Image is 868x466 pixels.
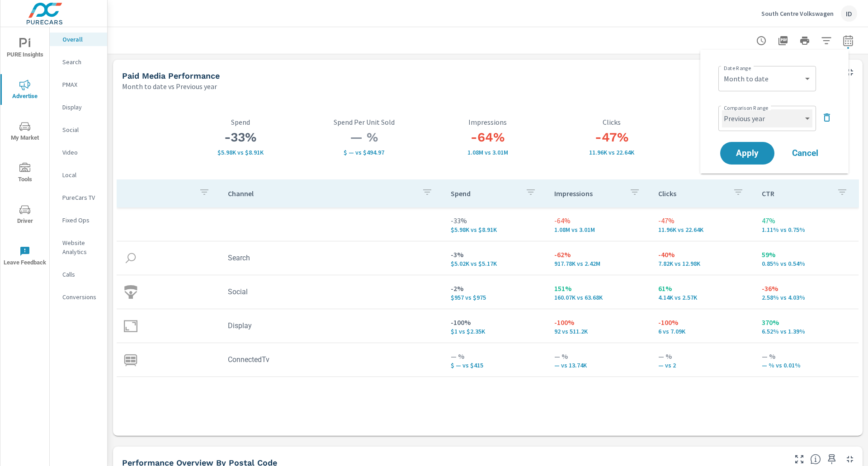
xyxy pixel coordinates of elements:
[50,123,107,137] div: Social
[787,149,823,157] span: Cancel
[3,38,47,60] span: PURE Insights
[426,149,550,156] p: 1,077,940 vs 3,007,627
[451,328,540,335] p: $1 vs $2,352
[817,32,835,50] button: Apply Filters
[221,314,443,337] td: Display
[554,351,644,362] p: — %
[839,32,857,50] button: Select Date Range
[674,149,797,156] p: 1.11% vs 0.75%
[841,5,857,22] div: ID
[426,130,550,145] h3: -64%
[762,226,851,233] p: 1.11% vs 0.75%
[50,268,107,281] div: Calls
[658,260,748,267] p: 7,816 vs 12,976
[62,57,100,66] p: Search
[50,168,107,182] div: Local
[62,292,100,301] p: Conversions
[451,294,540,301] p: $957 vs $975
[179,130,302,145] h3: -33%
[62,170,100,179] p: Local
[50,290,107,304] div: Conversions
[62,35,100,44] p: Overall
[658,249,748,260] p: -40%
[451,351,540,362] p: — %
[674,130,797,145] h3: 47%
[3,204,47,226] span: Driver
[762,215,851,226] p: 47%
[451,189,519,198] p: Spend
[658,328,748,335] p: 6 vs 7,089
[658,189,726,198] p: Clicks
[426,118,550,126] p: Impressions
[228,189,415,198] p: Channel
[550,130,674,145] h3: -47%
[451,226,540,233] p: $5,981 vs $8,909
[62,125,100,134] p: Social
[720,142,774,165] button: Apply
[451,215,540,226] p: -33%
[62,80,100,89] p: PMAX
[62,193,100,202] p: PureCars TV
[62,238,100,256] p: Website Analytics
[658,362,748,369] p: — vs 2
[124,319,137,333] img: icon-display.svg
[550,118,674,126] p: Clicks
[302,118,426,126] p: Spend Per Unit Sold
[0,27,49,277] div: nav menu
[302,149,426,156] p: $ — vs $494.97
[778,142,832,165] button: Cancel
[50,78,107,91] div: PMAX
[843,65,857,80] button: Minimize Widget
[3,246,47,268] span: Leave Feedback
[221,280,443,303] td: Social
[554,294,644,301] p: 160,071 vs 63,679
[62,270,100,279] p: Calls
[3,163,47,185] span: Tools
[451,362,540,369] p: $ — vs $415
[62,216,100,225] p: Fixed Ops
[762,351,851,362] p: — %
[50,33,107,46] div: Overall
[124,353,137,367] img: icon-connectedtv.svg
[221,246,443,269] td: Search
[122,71,220,80] h5: Paid Media Performance
[762,294,851,301] p: 2.58% vs 4.03%
[3,121,47,143] span: My Market
[554,260,644,267] p: 917,777 vs 2,419,006
[50,191,107,204] div: PureCars TV
[124,285,137,299] img: icon-social.svg
[122,81,217,92] p: Month to date vs Previous year
[124,251,137,265] img: icon-search.svg
[658,283,748,294] p: 61%
[451,249,540,260] p: -3%
[658,351,748,362] p: — %
[554,215,644,226] p: -64%
[810,454,821,465] span: Understand performance data by postal code. Individual postal codes can be selected and expanded ...
[762,249,851,260] p: 59%
[762,317,851,328] p: 370%
[554,362,644,369] p: — vs 13,742
[761,9,834,18] p: South Centre Volkswagen
[554,317,644,328] p: -100%
[451,260,540,267] p: $5,023 vs $5,167
[50,213,107,227] div: Fixed Ops
[762,260,851,267] p: 0.85% vs 0.54%
[658,317,748,328] p: -100%
[50,100,107,114] div: Display
[179,149,302,156] p: $5,981 vs $8,909
[658,226,748,233] p: 11,958 vs 22,636
[302,130,426,145] h3: — %
[658,294,748,301] p: 4,136 vs 2,569
[62,148,100,157] p: Video
[774,32,792,50] button: "Export Report to PDF"
[658,215,748,226] p: -47%
[729,149,765,157] span: Apply
[762,328,851,335] p: 6.52% vs 1.39%
[550,149,674,156] p: 11,958 vs 22,636
[674,118,797,126] p: CTR
[3,80,47,102] span: Advertise
[451,283,540,294] p: -2%
[451,317,540,328] p: -100%
[50,236,107,259] div: Website Analytics
[554,226,644,233] p: 1,077,940 vs 3,007,627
